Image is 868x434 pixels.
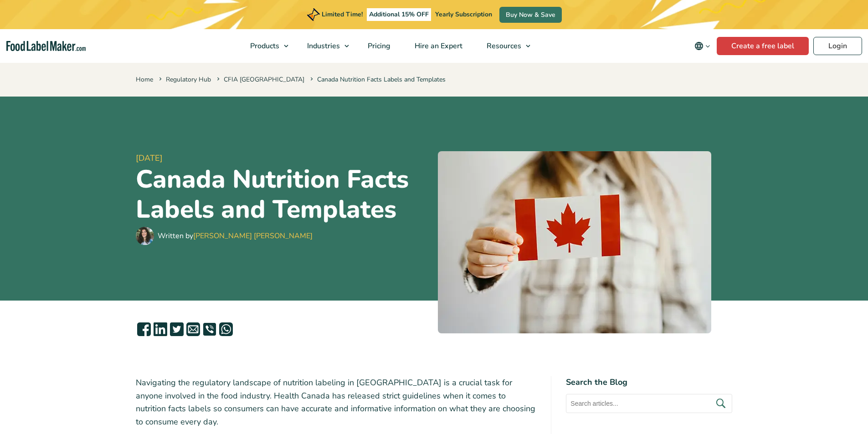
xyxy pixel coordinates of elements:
a: Home [136,75,153,84]
span: Hire an Expert [412,41,463,51]
a: Food Label Maker homepage [6,41,86,51]
input: Search articles... [566,394,732,413]
span: Pricing [365,41,391,51]
a: [PERSON_NAME] [PERSON_NAME] [193,231,313,241]
a: Products [238,29,293,63]
h1: Canada Nutrition Facts Labels and Templates [136,164,431,225]
a: Resources [475,29,535,63]
a: Industries [295,29,354,63]
span: Industries [304,41,341,51]
a: Create a free label [717,37,809,55]
span: Products [247,41,280,51]
span: [DATE] [136,152,431,164]
button: Change language [688,37,717,55]
p: Navigating the regulatory landscape of nutrition labeling in [GEOGRAPHIC_DATA] is a crucial task ... [136,376,537,429]
span: Yearly Subscription [435,10,492,19]
a: Buy Now & Save [499,7,562,23]
a: Pricing [356,29,401,63]
span: Resources [484,41,522,51]
h4: Search the Blog [566,376,732,388]
span: Limited Time! [322,10,363,19]
span: Canada Nutrition Facts Labels and Templates [308,75,446,84]
img: Maria Abi Hanna - Food Label Maker [136,227,154,245]
a: Regulatory Hub [166,75,211,84]
span: Additional 15% OFF [367,8,431,21]
div: Written by [158,230,313,241]
a: CFIA [GEOGRAPHIC_DATA] [224,75,304,84]
a: Login [813,37,862,55]
a: Hire an Expert [403,29,473,63]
